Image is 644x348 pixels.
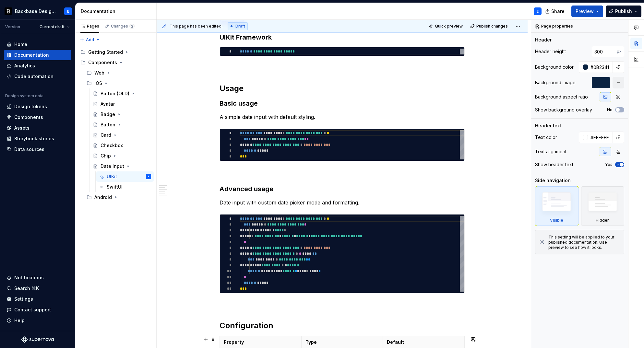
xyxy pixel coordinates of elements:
[581,186,625,226] div: Hidden
[84,78,154,88] div: iOS
[88,59,117,66] div: Components
[14,125,30,131] div: Assets
[220,320,465,331] h2: Configuration
[101,163,124,169] div: Date Input
[37,22,73,31] button: Current draft
[4,144,71,155] a: Data sources
[80,24,99,29] div: Pages
[90,99,154,109] a: Avatar
[435,24,463,29] span: Quick preview
[14,114,43,121] div: Components
[4,39,71,50] a: Home
[605,162,613,167] label: Yes
[537,9,539,14] div: E
[14,41,27,48] div: Home
[101,122,115,128] div: Button
[535,177,571,184] div: Side navigation
[78,57,154,68] div: Components
[14,63,35,69] div: Analytics
[4,112,71,122] a: Components
[4,50,71,60] a: Documentation
[607,107,613,112] label: No
[90,140,154,151] a: Checkbox
[535,134,557,141] div: Text color
[535,148,566,155] div: Text alignment
[5,93,43,99] div: Design system data
[86,37,94,42] span: Add
[129,24,135,29] span: 2
[14,307,51,313] div: Contact support
[94,70,104,76] div: Web
[78,47,154,203] div: Page tree
[14,73,54,80] div: Code automation
[548,235,620,250] div: This setting will be applied to your published documentation. Use preview to see how it looks.
[14,296,33,302] div: Settings
[4,294,71,304] a: Settings
[592,46,617,57] input: Auto
[220,99,465,108] h3: Basic usage
[550,218,563,223] div: Visible
[78,47,154,57] div: Getting Started
[96,182,154,192] a: SwiftUI
[96,171,154,182] a: UIKitE
[535,37,552,43] div: Header
[81,8,154,15] div: Documentation
[94,80,102,87] div: iOS
[14,274,44,281] div: Notifications
[588,61,613,73] input: Auto
[148,173,149,180] div: E
[476,24,508,29] span: Publish changes
[15,8,56,15] div: Backbase Design System
[4,273,71,283] button: Notifications
[535,186,578,226] div: Visible
[90,109,154,120] a: Badge
[427,22,466,31] button: Quick preview
[101,101,115,107] div: Avatar
[14,146,44,153] div: Data sources
[4,123,71,133] a: Assets
[101,111,115,118] div: Badge
[576,8,594,15] span: Preview
[67,9,69,14] div: E
[14,103,47,110] div: Design tokens
[107,173,117,180] div: UIKit
[220,113,465,121] p: A simple date input with default styling.
[596,218,610,223] div: Hidden
[224,339,297,345] p: Property
[535,64,574,70] div: Background color
[84,192,154,203] div: Android
[542,6,569,17] button: Share
[220,199,465,206] p: Date input with custom date picker mode and formatting.
[615,8,632,15] span: Publish
[1,4,74,18] button: Backbase Design SystemE
[220,33,465,42] h3: UIKit Framework
[4,61,71,71] a: Analytics
[588,132,613,143] input: Auto
[535,122,561,129] div: Header text
[387,339,460,345] p: Default
[4,133,71,144] a: Storybook stories
[101,142,123,149] div: Checkbox
[535,161,573,168] div: Show header text
[90,161,154,171] a: Date Input
[571,6,603,17] button: Preview
[40,24,65,29] span: Current draft
[90,151,154,161] a: Chip
[220,83,465,94] h2: Usage
[84,68,154,78] div: Web
[4,101,71,112] a: Design tokens
[101,90,129,97] div: Button (OLD)
[305,339,379,345] p: Type
[21,336,54,343] svg: Supernova Logo
[94,194,112,201] div: Android
[535,48,566,55] div: Header height
[14,317,25,324] div: Help
[220,184,465,193] h3: Advanced usage
[4,305,71,315] button: Contact support
[235,24,245,29] span: Draft
[101,153,111,159] div: Chip
[14,52,49,58] div: Documentation
[535,107,592,113] div: Show background overlay
[4,283,71,294] button: Search ⌘K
